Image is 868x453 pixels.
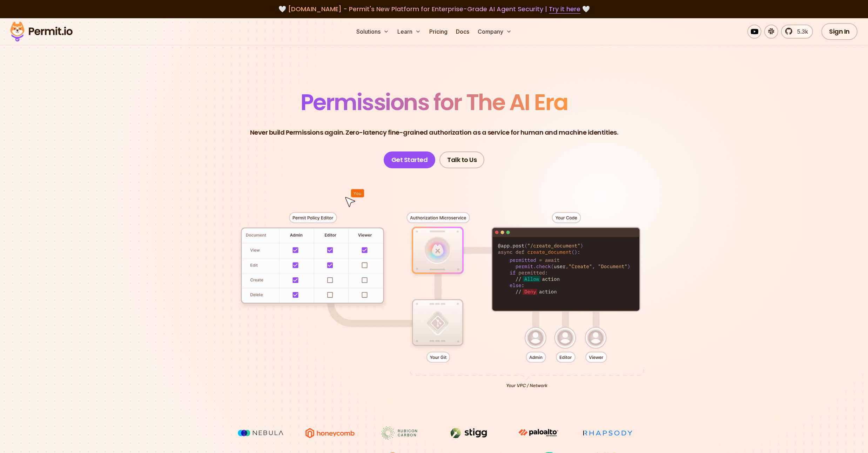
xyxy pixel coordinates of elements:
img: paloalto [512,426,565,439]
button: Solutions [354,25,392,39]
a: 5.3k [781,25,813,39]
img: Rubicon [373,426,426,440]
button: Company [475,25,514,39]
span: [DOMAIN_NAME] - Permit's New Platform for Enterprise-Grade AI Agent Security | [288,5,580,13]
div: 🤍 🤍 [17,4,851,14]
button: Learn [395,25,424,39]
a: Get Started [384,151,436,168]
a: Talk to Us [439,151,484,168]
img: Permit logo [7,20,76,43]
p: Never build Permissions again. Zero-latency fine-grained authorization as a service for human and... [250,128,618,137]
img: Stigg [443,426,495,440]
img: Honeycomb [304,426,356,440]
img: Rhapsody Health [581,426,634,440]
span: 5.3k [793,27,808,36]
a: Docs [453,25,472,39]
a: Pricing [426,25,450,39]
span: Permissions for The AI Era [301,87,568,118]
a: Sign In [821,23,857,40]
a: Try it here [549,5,580,14]
img: Nebula [234,426,287,440]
